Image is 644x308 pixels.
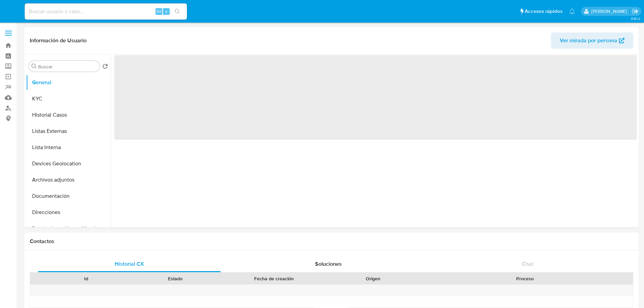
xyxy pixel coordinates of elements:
button: Direcciones [26,204,111,220]
h1: Contactos [30,238,633,245]
button: search-icon [170,7,184,16]
span: ‌ [114,55,637,140]
div: Fecha de creación [224,275,324,282]
a: Salir [632,8,639,15]
div: Origen [333,275,413,282]
p: alan.cervantesmartinez@mercadolibre.com.mx [591,8,629,15]
input: Buscar [38,64,97,70]
button: Historial Casos [26,107,111,123]
span: Alt [156,8,162,15]
button: Archivos adjuntos [26,172,111,188]
div: Id [47,275,126,282]
span: s [165,8,167,15]
span: Soluciones [315,260,342,268]
button: KYC [26,91,111,107]
button: Lista Interna [26,139,111,156]
button: Restricciones Nuevo Mundo [26,220,111,237]
div: Proceso [422,275,628,282]
span: Ver mirada por persona [560,32,617,49]
div: Estado [136,275,215,282]
span: Accesos rápidos [525,8,563,15]
button: Ver mirada por persona [551,32,633,49]
span: Historial CX [115,260,144,268]
input: Buscar usuario o caso... [25,7,187,16]
button: Volver al orden por defecto [102,64,108,71]
button: Devices Geolocation [26,156,111,172]
span: Chat [522,260,533,268]
button: General [26,74,111,91]
button: Buscar [31,64,37,69]
h1: Información de Usuario [30,37,87,44]
button: Listas Externas [26,123,111,139]
a: Notificaciones [569,8,575,14]
button: Documentación [26,188,111,204]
